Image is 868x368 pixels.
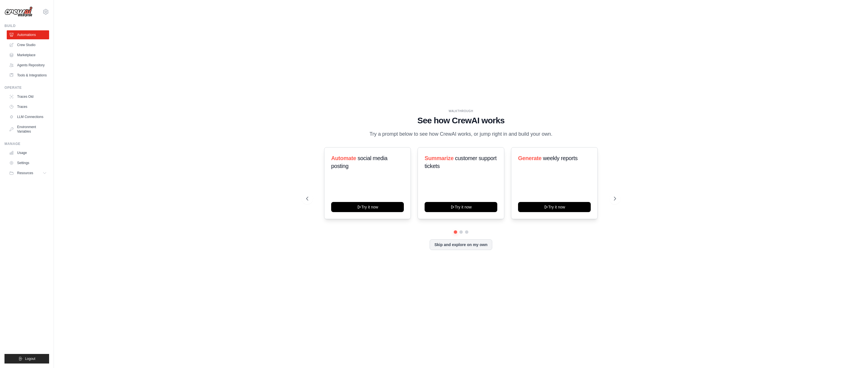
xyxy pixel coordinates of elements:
div: WALKTHROUGH [306,109,616,113]
button: Try it now [518,202,591,212]
button: Skip and explore on my own [430,239,492,250]
a: Marketplace [7,51,49,60]
p: Try a prompt below to see how CrewAI works, or jump right in and build your own. [367,130,555,138]
a: Automations [7,30,49,39]
button: Try it now [425,202,497,212]
span: weekly reports [543,155,578,161]
a: Crew Studio [7,40,49,49]
div: Operate [4,85,49,90]
a: Agents Repository [7,61,49,70]
a: Traces [7,102,49,111]
a: Usage [7,148,49,157]
div: Manage [4,142,49,146]
span: social media posting [331,155,388,169]
a: Environment Variables [7,122,49,136]
button: Resources [7,169,49,178]
a: LLM Connections [7,112,49,121]
span: Generate [518,155,542,161]
span: Summarize [425,155,454,161]
h1: See how CrewAI works [306,115,616,126]
span: Resources [17,171,33,175]
a: Settings [7,158,49,167]
div: Build [4,24,49,28]
a: Tools & Integrations [7,71,49,80]
span: Logout [25,356,35,361]
button: Try it now [331,202,404,212]
span: Automate [331,155,356,161]
a: Traces Old [7,92,49,101]
span: customer support tickets [425,155,496,169]
img: Logo [4,6,33,17]
button: Logout [4,354,49,364]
